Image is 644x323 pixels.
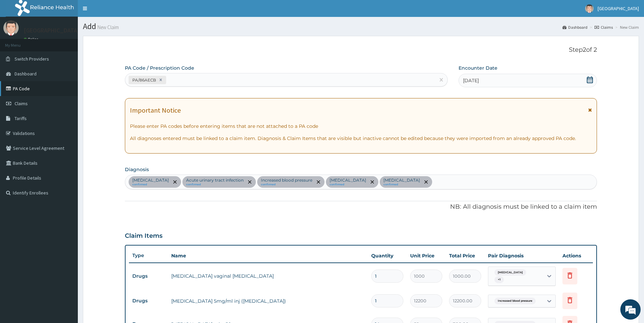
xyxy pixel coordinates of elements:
span: Tariffs [15,115,27,121]
img: d_794563401_company_1708531726252_794563401 [13,34,27,51]
p: [MEDICAL_DATA] [132,178,169,183]
label: Encounter Date [459,65,497,71]
span: + 1 [494,276,504,283]
a: Claims [595,24,613,30]
p: Increased blood pressure [261,178,312,183]
span: Dashboard [15,71,37,77]
td: [MEDICAL_DATA] vaginal [MEDICAL_DATA] [168,269,368,283]
div: PA/86AECB [130,76,157,84]
p: [GEOGRAPHIC_DATA] [24,27,80,33]
span: remove selection option [247,179,253,185]
p: NB: All diagnosis must be linked to a claim item [125,203,597,211]
p: [MEDICAL_DATA] [330,178,366,183]
small: confirmed [330,183,366,186]
small: New Claim [96,25,119,30]
h1: Add [83,22,639,31]
small: confirmed [261,183,312,186]
th: Total Price [446,249,485,262]
img: User Image [585,4,594,13]
h3: Claim Items [125,232,162,240]
span: remove selection option [369,179,375,185]
td: Drugs [129,270,168,282]
td: Drugs [129,295,168,307]
label: Diagnosis [125,166,149,173]
span: remove selection option [315,179,321,185]
div: Minimize live chat window [111,3,127,20]
small: confirmed [132,183,169,186]
th: Quantity [368,249,407,262]
th: Name [168,249,368,262]
th: Unit Price [407,249,446,262]
h1: Important Notice [130,107,181,114]
a: Online [24,37,40,42]
p: Step 2 of 2 [125,46,597,54]
span: Claims [15,100,28,107]
p: [MEDICAL_DATA] [383,178,420,183]
p: Please enter PA codes before entering items that are not attached to a PA code [130,123,592,130]
span: Increased blood pressure [494,298,536,304]
th: Type [129,249,168,262]
td: [MEDICAL_DATA] 5mg/ml inj ([MEDICAL_DATA]) [168,294,368,308]
small: confirmed [383,183,420,186]
div: Chat with us now [35,38,114,47]
span: We're online! [39,85,93,154]
span: [DATE] [463,77,479,84]
p: All diagnoses entered must be linked to a claim item. Diagnosis & Claim Items that are visible bu... [130,135,592,142]
span: [MEDICAL_DATA] [494,269,526,276]
small: confirmed [186,183,244,186]
span: remove selection option [423,179,429,185]
p: Acute urinary tract infection [186,178,244,183]
textarea: Type your message and hit 'Enter' [3,185,129,208]
img: User Image [3,20,19,36]
li: New Claim [614,24,639,30]
span: remove selection option [172,179,178,185]
label: PA Code / Prescription Code [125,65,194,71]
span: Switch Providers [15,56,49,62]
th: Actions [559,249,593,262]
a: Dashboard [562,24,587,30]
span: [GEOGRAPHIC_DATA] [598,5,639,11]
th: Pair Diagnosis [485,249,559,262]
